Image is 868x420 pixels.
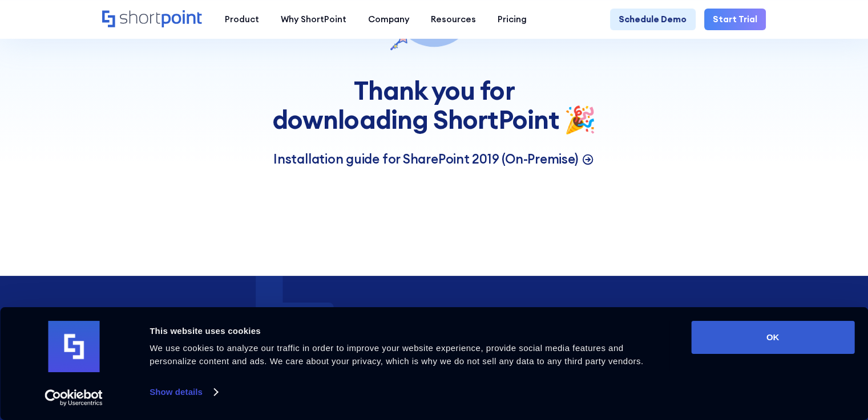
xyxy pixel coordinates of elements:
[420,9,487,30] a: Resources
[357,9,420,30] a: Company
[150,324,665,338] div: This website uses cookies
[48,321,99,372] img: logo
[498,13,527,26] div: Pricing
[225,13,259,26] div: Product
[273,150,578,168] p: Installation guide for SharePoint 2019 (On-Premise)
[273,150,595,168] a: Installation guide for SharePoint 2019 (On-Premise)
[431,13,476,26] div: Resources
[24,389,124,406] a: Usercentrics Cookiebot - opens in a new window
[281,13,346,26] div: Why ShortPoint
[150,384,217,401] a: Show details
[487,9,538,30] a: Pricing
[214,9,270,30] a: Product
[691,321,854,354] button: OK
[610,9,695,30] a: Schedule Demo
[368,13,409,26] div: Company
[663,288,868,420] iframe: Chat Widget
[156,76,712,133] h1: Thank you for downloading ShortPoint 🎉
[102,10,203,29] a: Home
[150,343,643,366] span: We use cookies to analyze our traffic in order to improve your website experience, provide social...
[270,9,357,30] a: Why ShortPoint
[704,9,766,30] a: Start Trial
